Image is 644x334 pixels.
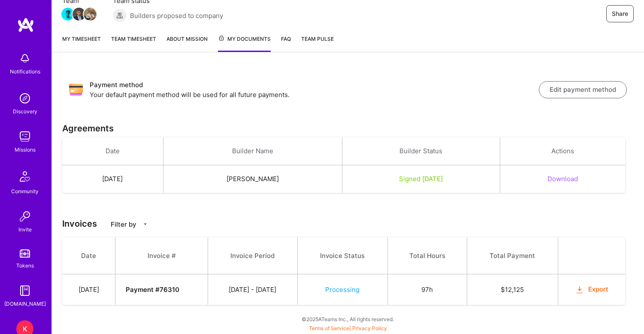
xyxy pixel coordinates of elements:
th: Builder Status [342,137,500,165]
div: Discovery [13,107,37,116]
img: teamwork [16,128,33,145]
td: [DATE] [62,165,163,193]
th: Total Hours [387,237,467,274]
th: Invoice # [115,237,208,274]
button: Export [575,285,608,295]
th: Builder Name [163,137,342,165]
h3: Agreements [62,123,634,134]
h3: Invoices [62,219,634,229]
th: Invoice Period [208,237,298,274]
div: Invite [18,225,32,234]
a: Team Member Avatar [62,7,73,21]
span: Team Pulse [301,36,334,42]
a: Team Member Avatar [85,7,96,21]
img: bell [16,50,33,67]
td: [DATE] [62,274,115,305]
span: Builders proposed to company [130,11,223,20]
div: Tokens [16,261,34,270]
div: [DOMAIN_NAME] [4,299,46,308]
a: My timesheet [62,34,101,52]
a: FAQ [281,34,291,52]
a: Privacy Policy [352,325,387,331]
img: tokens [20,249,30,258]
img: logo [17,17,34,33]
button: Edit payment method [539,81,627,98]
img: Invite [16,208,33,225]
p: Filter by [111,220,136,229]
img: Payment method [69,83,83,97]
td: 97h [387,274,467,305]
a: About Mission [166,34,208,52]
div: Signed [DATE] [353,174,490,183]
td: [DATE] - [DATE] [208,274,298,305]
img: Team Member Avatar [73,8,85,21]
h3: Payment method [90,80,539,90]
a: Team Member Avatar [73,7,85,21]
img: Team Member Avatar [84,8,97,21]
div: Missions [15,145,36,154]
p: Your default payment method will be used for all future payments. [90,90,539,99]
td: [PERSON_NAME] [163,165,342,193]
img: Builders proposed to company [113,9,127,22]
img: Community [15,166,35,187]
button: Share [606,5,634,22]
span: Processing [325,285,360,294]
td: $ 12,125 [467,274,558,305]
div: Notifications [10,67,40,76]
strong: Payment # 76310 [126,285,179,294]
th: Date [62,137,163,165]
a: Team timesheet [111,34,156,52]
button: Download [547,174,578,183]
i: icon CaretDown [142,222,148,227]
a: Team Pulse [301,34,334,52]
th: Invoice Status [297,237,387,274]
span: Share [612,9,628,18]
span: My Documents [218,34,271,44]
img: discovery [16,90,33,107]
img: Team Member Avatar [61,8,74,21]
i: icon OrangeDownload [575,285,585,295]
div: Community [11,187,39,196]
th: Total Payment [467,237,558,274]
a: My Documents [218,34,271,52]
th: Date [62,237,115,274]
th: Actions [500,137,625,165]
span: | [309,325,387,331]
img: guide book [16,282,33,299]
a: Terms of Service [309,325,349,331]
div: © 2025 ATeams Inc., All rights reserved. [51,308,644,330]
